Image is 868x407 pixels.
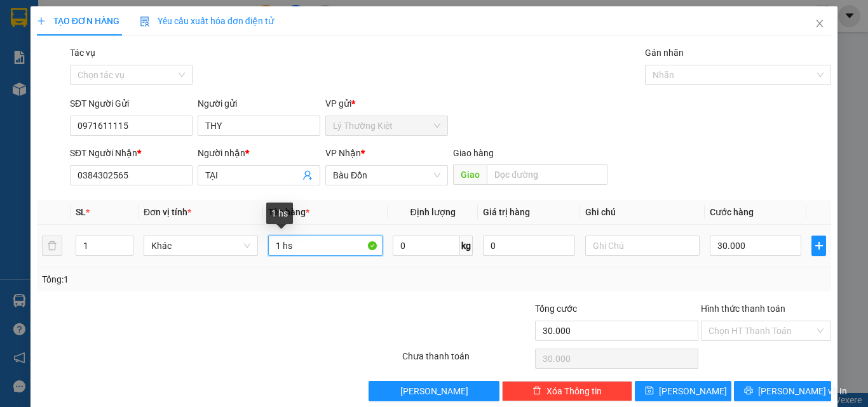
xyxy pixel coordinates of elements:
div: 0796599659 [11,57,112,74]
span: Nhận: [121,11,152,24]
span: SL [76,207,86,217]
span: plus [37,17,46,25]
span: kg [460,236,473,256]
span: Giao [453,164,487,185]
span: Lý Thường Kiệt [333,116,440,135]
div: KHÔNG TÊN [121,55,250,70]
button: [PERSON_NAME] [369,381,499,401]
span: user-add [302,170,313,180]
span: printer [744,386,753,396]
label: Tác vụ [70,48,95,58]
label: Hình thức thanh toán [701,304,785,314]
span: Tên hàng [268,207,309,217]
span: close [815,18,825,29]
div: SĐT Người Gửi [70,97,193,110]
span: Cước hàng [710,207,754,217]
div: Chưa thanh toán [401,349,534,371]
button: printer[PERSON_NAME] và In [734,381,831,401]
input: Ghi Chú [585,236,700,256]
button: save[PERSON_NAME] [635,381,732,401]
div: [PERSON_NAME][GEOGRAPHIC_DATA] [121,11,250,55]
div: THUẬN [11,41,112,57]
button: delete [42,236,62,256]
span: [PERSON_NAME] và In [758,384,847,398]
div: 1 hs [266,203,293,224]
span: Khác [151,236,250,255]
button: Close [802,6,837,42]
div: Lý Thường Kiệt [11,11,112,41]
input: 0 [483,236,574,256]
span: Yêu cầu xuất hóa đơn điện tử [140,16,274,26]
span: Gửi: [11,12,31,25]
div: Người nhận [198,146,320,160]
div: VP gửi [325,97,448,110]
span: TẠO ĐƠN HÀNG [37,16,119,26]
span: Đơn vị tính [144,207,191,217]
div: Tổng: 1 [42,272,336,286]
span: Bàu Đồn [333,166,440,185]
span: Giao hàng [453,148,494,158]
button: plus [811,236,826,256]
label: Gán nhãn [645,48,684,58]
img: icon [140,17,150,27]
div: Người gửi [198,97,320,110]
span: Tổng cước [535,304,577,314]
div: SĐT Người Nhận [70,146,193,160]
th: Ghi chú [580,200,705,225]
span: Xóa Thông tin [546,384,602,398]
span: VP Nhận [325,148,361,158]
span: Giá trị hàng [483,207,530,217]
span: save [645,386,654,396]
button: deleteXóa Thông tin [502,381,632,401]
input: VD: Bàn, Ghế [268,236,383,256]
span: [PERSON_NAME] [659,384,727,398]
span: [PERSON_NAME] [400,384,468,398]
span: Định lượng [410,207,455,217]
div: 0966793972 [121,70,250,88]
input: Dọc đường [487,164,607,185]
span: delete [532,386,541,396]
span: plus [812,241,825,251]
